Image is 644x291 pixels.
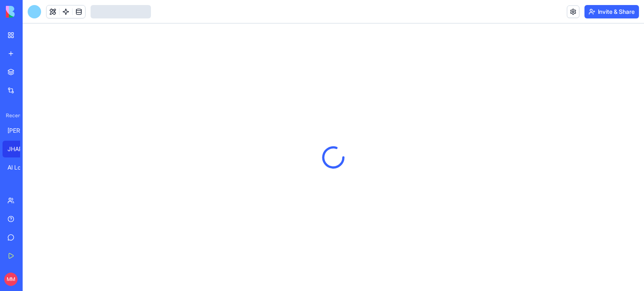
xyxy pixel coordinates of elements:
span: Recent [3,112,20,119]
a: AI Logo Generator [3,159,36,176]
div: AI Logo Generator [8,163,31,172]
img: logo [6,6,58,18]
a: [PERSON_NAME] Construction Manager [3,122,36,139]
a: JHAR Organization Manager [3,141,36,157]
span: MM [4,273,18,286]
div: [PERSON_NAME] Construction Manager [8,126,31,135]
button: Invite & Share [584,5,639,18]
div: JHAR Organization Manager [8,145,31,153]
